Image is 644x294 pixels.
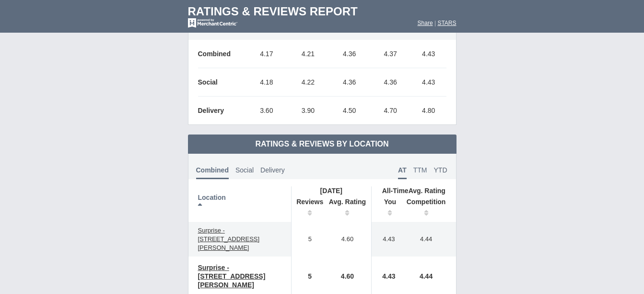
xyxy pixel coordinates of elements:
[370,68,411,97] td: 4.36
[418,20,433,26] a: Share
[198,227,260,251] span: Surprise - [STREET_ADDRESS][PERSON_NAME]
[370,40,411,68] td: 4.37
[324,195,372,222] th: Avg. Rating: activate to sort column ascending
[193,225,286,254] a: Surprise - [STREET_ADDRESS][PERSON_NAME]
[401,195,456,222] th: Competition: activate to sort column ascending
[411,97,446,125] td: 4.80
[193,262,286,291] a: Surprise - [STREET_ADDRESS][PERSON_NAME]
[372,195,401,222] th: You: activate to sort column ascending
[287,40,329,68] td: 4.21
[260,166,285,174] span: Delivery
[434,166,447,174] span: YTD
[324,222,372,257] td: 4.60
[198,264,266,289] span: Surprise - [STREET_ADDRESS][PERSON_NAME]
[413,166,427,174] span: TTM
[246,40,288,68] td: 4.17
[329,68,370,97] td: 4.36
[329,40,370,68] td: 4.36
[246,68,288,97] td: 4.18
[398,166,407,179] span: AT
[198,40,246,68] td: Combined
[434,20,436,26] span: |
[188,186,292,222] th: Location: activate to sort column descending
[287,97,329,125] td: 3.90
[382,187,409,195] span: All-Time
[198,97,246,125] td: Delivery
[411,40,446,68] td: 4.43
[188,18,237,28] img: mc-powered-by-logo-white-103.png
[291,222,324,257] td: 5
[372,186,456,195] th: Avg. Rating
[246,97,288,125] td: 3.60
[401,222,456,257] td: 4.44
[235,166,254,174] span: Social
[188,135,457,154] td: Ratings & Reviews by Location
[196,166,229,179] span: Combined
[287,68,329,97] td: 4.22
[291,195,324,222] th: Reviews: activate to sort column ascending
[370,97,411,125] td: 4.70
[291,186,371,195] th: [DATE]
[437,20,456,26] a: STARS
[329,97,370,125] td: 4.50
[198,68,246,97] td: Social
[372,222,401,257] td: 4.43
[411,68,446,97] td: 4.43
